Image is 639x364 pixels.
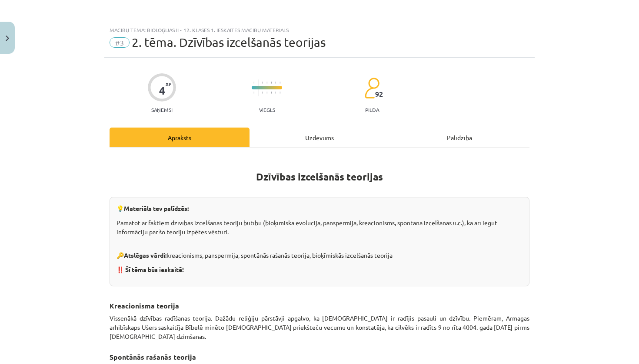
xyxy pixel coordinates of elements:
p: Vissenākā dzīvības radīšanas teorija. Dažādu reliģiju pārstāvji apgalvo, ka [DEMOGRAPHIC_DATA] ir... [110,314,529,341]
div: Uzdevums [250,128,389,147]
img: icon-short-line-57e1e144782c952c97e751825c79c345078a6d821885a25fce030b3d8c18986b.svg [271,82,272,84]
div: Mācību tēma: Bioloģijas ii - 12. klases 1. ieskaites mācību materiāls [110,27,529,33]
div: Palīdzība [389,128,529,147]
img: icon-short-line-57e1e144782c952c97e751825c79c345078a6d821885a25fce030b3d8c18986b.svg [262,82,263,84]
strong: ‼️ Šī tēma būs ieskaitē! [116,266,184,273]
p: Pamatot ar faktiem dzīvības izcelšanās teoriju būtību (bioķīmiskā evolūcija, panspermija, kreacio... [116,218,523,246]
img: icon-short-line-57e1e144782c952c97e751825c79c345078a6d821885a25fce030b3d8c18986b.svg [262,92,263,94]
strong: Atslēgas vārdi: [124,251,166,259]
p: pilda [365,107,379,113]
img: icon-long-line-d9ea69661e0d244f92f715978eff75569469978d946b2353a9bb055b3ed8787d.svg [258,79,259,96]
p: Saņemsi [148,107,176,113]
p: 💡 [116,204,523,213]
img: icon-short-line-57e1e144782c952c97e751825c79c345078a6d821885a25fce030b3d8c18986b.svg [280,82,280,84]
img: icon-short-line-57e1e144782c952c97e751825c79c345078a6d821885a25fce030b3d8c18986b.svg [271,92,272,94]
strong: Dzīvības izcelšanās teorijas [256,171,383,183]
strong: Spontānās rašanās teorija [110,352,196,361]
img: students-c634bb4e5e11cddfef0936a35e636f08e4e9abd3cc4e673bd6f9a4125e45ecb1.svg [364,77,379,99]
span: XP [166,82,171,86]
img: icon-short-line-57e1e144782c952c97e751825c79c345078a6d821885a25fce030b3d8c18986b.svg [275,92,276,94]
span: 2. tēma. Dzīvības izcelšanās teorijas [132,35,326,49]
strong: Materiāls tev palīdzēs: [124,204,189,212]
img: icon-short-line-57e1e144782c952c97e751825c79c345078a6d821885a25fce030b3d8c18986b.svg [280,92,280,94]
img: icon-short-line-57e1e144782c952c97e751825c79c345078a6d821885a25fce030b3d8c18986b.svg [253,82,254,84]
img: icon-close-lesson-0947bae3869378f0d4975bcd49f059093ad1ed9edebbc8119c70593378902aed.svg [6,36,9,41]
span: #3 [110,37,130,48]
div: Apraksts [110,128,250,147]
img: icon-short-line-57e1e144782c952c97e751825c79c345078a6d821885a25fce030b3d8c18986b.svg [275,82,276,84]
p: Viegls [259,107,275,113]
strong: Kreacionisma teorija [110,301,179,310]
div: 4 [159,85,165,97]
img: icon-short-line-57e1e144782c952c97e751825c79c345078a6d821885a25fce030b3d8c18986b.svg [266,82,267,84]
img: icon-short-line-57e1e144782c952c97e751825c79c345078a6d821885a25fce030b3d8c18986b.svg [266,92,267,94]
img: icon-short-line-57e1e144782c952c97e751825c79c345078a6d821885a25fce030b3d8c18986b.svg [253,92,254,94]
p: 🔑 kreacionisms, panspermija, spontānās rašanās teorija, bioķīmiskās izcelšanās teorija [116,251,523,260]
span: 92 [375,90,383,98]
